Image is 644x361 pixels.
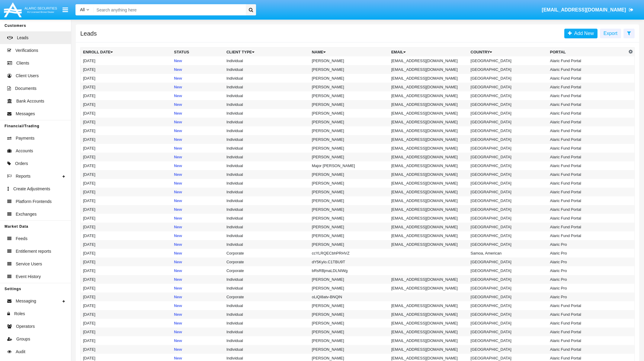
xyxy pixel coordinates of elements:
td: [DATE] [81,258,172,266]
td: Individual [224,336,309,345]
td: Individual [224,345,309,354]
td: Individual [224,196,309,205]
td: [EMAIL_ADDRESS][DOMAIN_NAME] [389,118,468,126]
td: bRsRBjmaLDLNIWg [309,266,389,275]
td: [PERSON_NAME] [309,170,389,179]
td: Corporate [224,258,309,266]
td: New [171,100,224,109]
td: [PERSON_NAME] [309,179,389,188]
td: [EMAIL_ADDRESS][DOMAIN_NAME] [389,83,468,91]
td: New [171,345,224,354]
td: [DATE] [81,266,172,275]
td: [DATE] [81,196,172,205]
td: Alaric Fund Portal [548,100,627,109]
td: [PERSON_NAME] [309,223,389,231]
td: Corporate [224,249,309,258]
td: [EMAIL_ADDRESS][DOMAIN_NAME] [389,284,468,293]
td: [DATE] [81,74,172,83]
td: [EMAIL_ADDRESS][DOMAIN_NAME] [389,214,468,223]
td: [DATE] [81,240,172,249]
td: [EMAIL_ADDRESS][DOMAIN_NAME] [389,275,468,284]
td: New [171,258,224,266]
td: Individual [224,319,309,328]
td: Individual [224,275,309,284]
td: [PERSON_NAME] [309,196,389,205]
td: New [171,336,224,345]
td: [PERSON_NAME] [309,275,389,284]
td: [PERSON_NAME] [309,65,389,74]
td: [DATE] [81,126,172,135]
td: Major [PERSON_NAME] [309,161,389,170]
td: [GEOGRAPHIC_DATA] [468,179,548,188]
td: [PERSON_NAME] [309,336,389,345]
td: [EMAIL_ADDRESS][DOMAIN_NAME] [389,170,468,179]
td: [DATE] [81,109,172,118]
td: New [171,118,224,126]
td: [DATE] [81,179,172,188]
td: [GEOGRAPHIC_DATA] [468,293,548,301]
td: [DATE] [81,284,172,293]
td: New [171,83,224,91]
td: [EMAIL_ADDRESS][DOMAIN_NAME] [389,301,468,310]
td: dY5KyIo.C1TBU9T [309,258,389,266]
td: [EMAIL_ADDRESS][DOMAIN_NAME] [389,153,468,161]
td: [DATE] [81,249,172,258]
td: [DATE] [81,293,172,301]
td: New [171,293,224,301]
td: [EMAIL_ADDRESS][DOMAIN_NAME] [389,135,468,144]
td: Individual [224,179,309,188]
td: New [171,310,224,319]
td: [PERSON_NAME] [309,56,389,65]
span: Export [604,31,617,36]
td: [DATE] [81,153,172,161]
input: Search [94,4,244,15]
td: [DATE] [81,135,172,144]
td: Alaric Fund Portal [548,170,627,179]
span: Platform Frontends [16,198,52,205]
td: [GEOGRAPHIC_DATA] [468,266,548,275]
td: Individual [224,144,309,153]
td: New [171,126,224,135]
td: [GEOGRAPHIC_DATA] [468,109,548,118]
td: New [171,249,224,258]
td: [EMAIL_ADDRESS][DOMAIN_NAME] [389,179,468,188]
td: Individual [224,240,309,249]
td: [DATE] [81,65,172,74]
td: Alaric Fund Portal [548,161,627,170]
a: [EMAIL_ADDRESS][DOMAIN_NAME] [539,2,636,18]
a: Add New [564,29,598,38]
td: [DATE] [81,144,172,153]
td: New [171,188,224,196]
span: Orders [15,160,28,167]
span: Audit [16,349,25,355]
td: Alaric Fund Portal [548,319,627,328]
td: Alaric Pro [548,249,627,258]
td: [GEOGRAPHIC_DATA] [468,310,548,319]
td: Individual [224,170,309,179]
td: [GEOGRAPHIC_DATA] [468,336,548,345]
td: Individual [224,65,309,74]
td: [PERSON_NAME] [309,74,389,83]
td: Alaric Fund Portal [548,153,627,161]
td: [DATE] [81,161,172,170]
span: Roles [14,311,25,317]
td: [DATE] [81,56,172,65]
span: Groups [16,336,30,342]
th: Portal [548,48,627,57]
td: Individual [224,135,309,144]
td: [DATE] [81,319,172,328]
td: New [171,231,224,240]
td: New [171,284,224,293]
td: New [171,56,224,65]
td: Alaric Fund Portal [548,223,627,231]
td: Alaric Pro [548,284,627,293]
td: Alaric Fund Portal [548,109,627,118]
td: [DATE] [81,328,172,336]
span: Entitlement reports [16,248,51,255]
td: New [171,91,224,100]
td: Alaric Fund Portal [548,214,627,223]
td: [PERSON_NAME] [309,188,389,196]
td: Individual [224,109,309,118]
td: New [171,223,224,231]
td: Alaric Fund Portal [548,231,627,240]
